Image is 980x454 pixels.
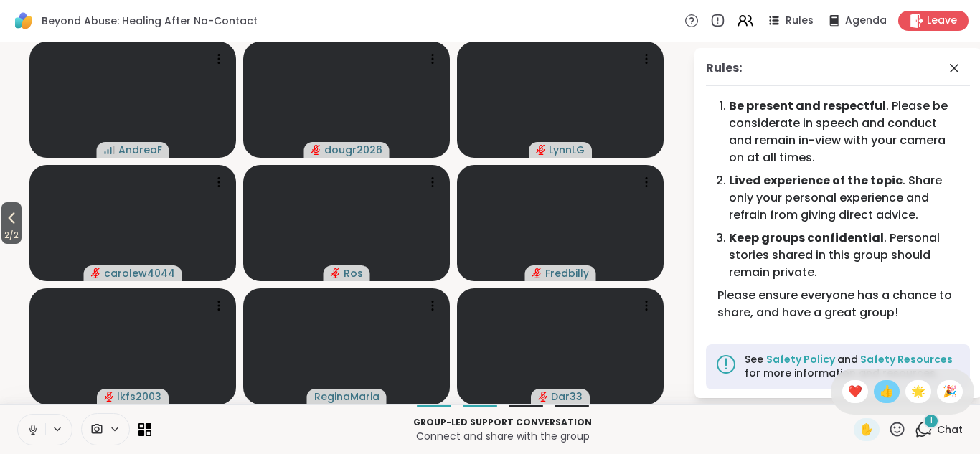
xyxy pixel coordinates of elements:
button: 2/2 [1,202,22,244]
b: Keep groups confidential [729,230,884,246]
span: ❤️ [848,383,862,400]
span: audio-muted [538,392,548,402]
span: ReginaMaria [314,389,380,404]
span: 1 [930,415,933,427]
li: . Please be considerate in speech and conduct and remain in-view with your camera on at all times. [729,98,958,166]
a: Safety Policy [766,352,837,366]
div: See and for more information and resources. [745,353,961,381]
span: Ros [344,266,363,280]
b: Be present and respectful [729,98,886,114]
span: 🎉 [943,383,957,400]
span: audio-muted [532,268,542,278]
li: . Share only your personal experience and refrain from giving direct advice. [729,172,958,224]
span: audio-muted [536,145,546,155]
span: carolew4044 [104,266,175,280]
span: audio-muted [104,392,114,402]
span: Fredbilly [545,266,589,280]
span: 2 / 2 [1,227,22,244]
span: AndreaF [118,143,162,157]
span: LynnLG [549,143,585,157]
span: audio-muted [91,268,101,278]
span: audio-muted [311,145,321,155]
b: Lived experience of the topic [729,172,903,189]
span: audio-muted [331,268,341,278]
span: ✋ [859,421,874,438]
span: dougr2026 [324,143,382,157]
span: 👍 [880,383,894,400]
img: ShareWell Logomark [11,9,36,33]
span: Dar33 [551,389,583,404]
span: Beyond Abuse: Healing After No-Contact [42,14,258,28]
a: Safety Resources [858,352,953,366]
li: . Personal stories shared in this group should remain private. [729,230,958,281]
div: Rules: [706,60,742,77]
div: Please ensure everyone has a chance to share, and have a great group! [717,287,958,321]
span: Rules [786,14,814,28]
span: Chat [937,422,963,437]
span: 🌟 [911,383,925,400]
span: Agenda [845,14,887,28]
p: Group-led support conversation [160,416,845,429]
p: Connect and share with the group [160,429,845,443]
span: Leave [927,14,957,28]
span: lkfs2003 [117,389,161,404]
